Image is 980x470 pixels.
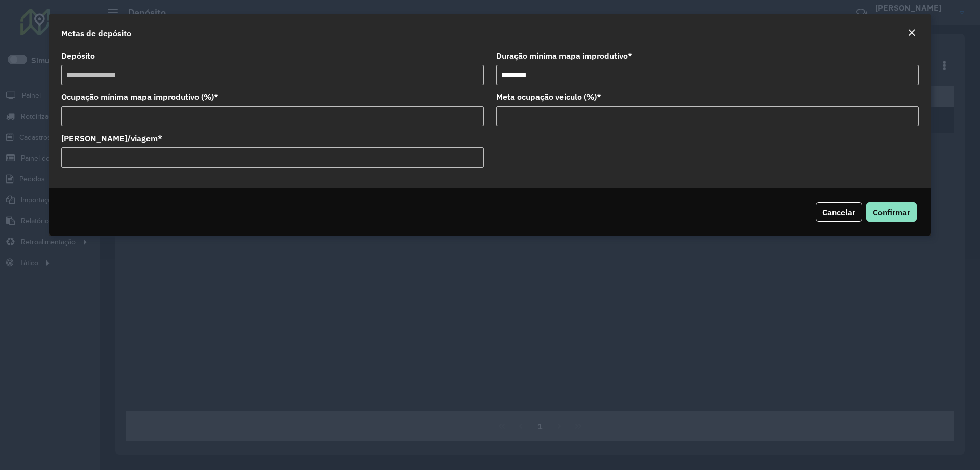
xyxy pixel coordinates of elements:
[61,27,131,39] h4: Metas de depósito
[61,49,95,62] label: Depósito
[873,207,910,217] span: Confirmar
[61,91,218,103] label: Ocupação mínima mapa improdutivo (%)
[908,29,916,37] em: Fechar
[822,207,855,217] span: Cancelar
[496,91,601,103] label: Meta ocupação veículo (%)
[496,49,632,62] label: Duração mínima mapa improdutivo
[866,202,917,222] button: Confirmar
[61,132,162,144] label: [PERSON_NAME]/viagem
[904,27,919,40] button: Close
[816,202,862,222] button: Cancelar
